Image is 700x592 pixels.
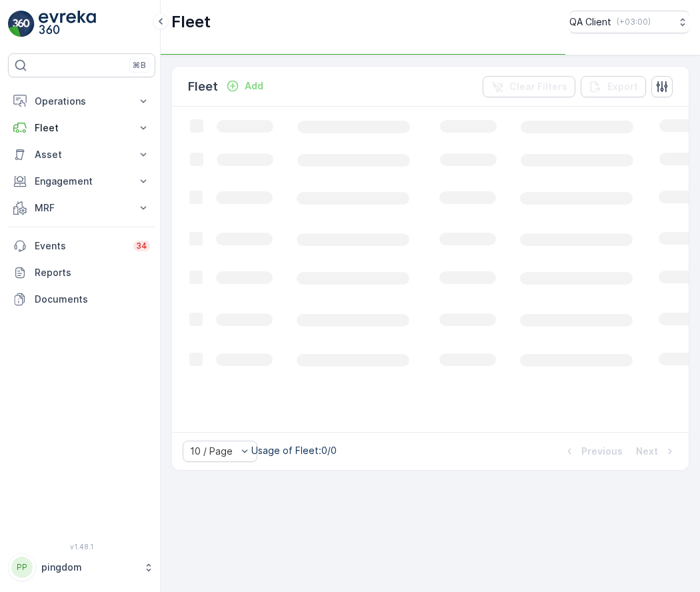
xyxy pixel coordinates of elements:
[581,445,623,458] p: Previous
[35,239,125,253] p: Events
[8,543,155,551] span: v 1.48.1
[8,286,155,313] a: Documents
[171,11,211,33] p: Fleet
[39,11,96,37] img: logo_light-DOdMpM7g.png
[8,115,155,141] button: Fleet
[35,266,150,279] p: Reports
[35,95,129,108] p: Operations
[8,259,155,286] a: Reports
[509,80,567,93] p: Clear Filters
[41,561,137,574] p: pingdom
[8,195,155,221] button: MRF
[483,76,575,97] button: Clear Filters
[8,141,155,168] button: Asset
[581,76,646,97] button: Export
[635,443,678,459] button: Next
[35,175,129,188] p: Engagement
[188,77,218,96] p: Fleet
[8,11,35,37] img: logo
[561,443,624,459] button: Previous
[133,60,146,71] p: ⌘B
[221,78,269,94] button: Add
[11,557,33,578] div: PP
[136,241,147,251] p: 34
[636,445,658,458] p: Next
[35,293,150,306] p: Documents
[617,17,651,27] p: ( +03:00 )
[8,233,155,259] a: Events34
[569,11,689,33] button: QA Client(+03:00)
[251,444,337,457] p: Usage of Fleet : 0/0
[35,121,129,135] p: Fleet
[8,168,155,195] button: Engagement
[569,15,611,29] p: QA Client
[8,553,155,581] button: PPpingdom
[35,201,129,215] p: MRF
[245,79,263,93] p: Add
[607,80,638,93] p: Export
[8,88,155,115] button: Operations
[35,148,129,161] p: Asset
